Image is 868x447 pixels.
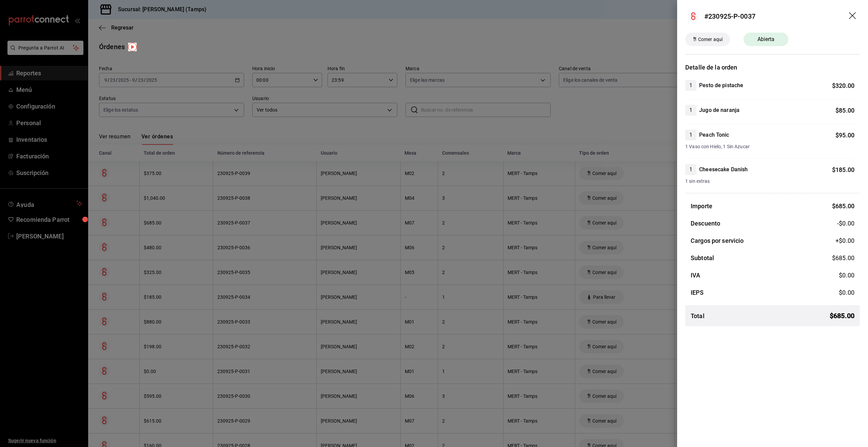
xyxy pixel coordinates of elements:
[830,311,854,321] span: $ 685.00
[685,166,696,174] span: 1
[691,236,744,245] h3: Cargos por servicio
[128,43,137,51] img: Tooltip marker
[685,106,696,114] span: 1
[691,271,700,280] h3: IVA
[837,219,854,228] span: -$0.00
[835,236,854,245] span: +$ 0.00
[832,166,854,173] span: $ 185.00
[839,272,854,279] span: $ 0.00
[849,12,857,20] button: drag
[691,201,712,211] h3: Importe
[685,143,854,150] span: 1 Vaso con Hielo, 1 Sin Azucar
[699,81,743,90] h4: Pesto de pistache
[691,219,720,228] h3: Descuento
[685,81,696,90] span: 1
[835,107,854,114] span: $ 85.00
[753,35,779,43] span: Abierta
[835,132,854,139] span: $ 95.00
[699,131,729,139] h4: Peach Tonic
[685,178,854,185] span: 1 sin extras
[699,106,739,114] h4: Jugo de naranja
[832,202,854,210] span: $ 685.00
[685,131,696,139] span: 1
[839,289,854,296] span: $ 0.00
[691,311,705,320] h3: Total
[699,166,748,174] h4: Cheesecake Danish
[832,82,854,89] span: $ 320.00
[704,11,755,21] div: #230925-P-0037
[695,36,725,43] span: Comer aquí
[691,288,704,297] h3: IEPS
[685,63,860,72] h3: Detalle de la orden
[691,253,714,263] h3: Subtotal
[832,254,854,261] span: $ 685.00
